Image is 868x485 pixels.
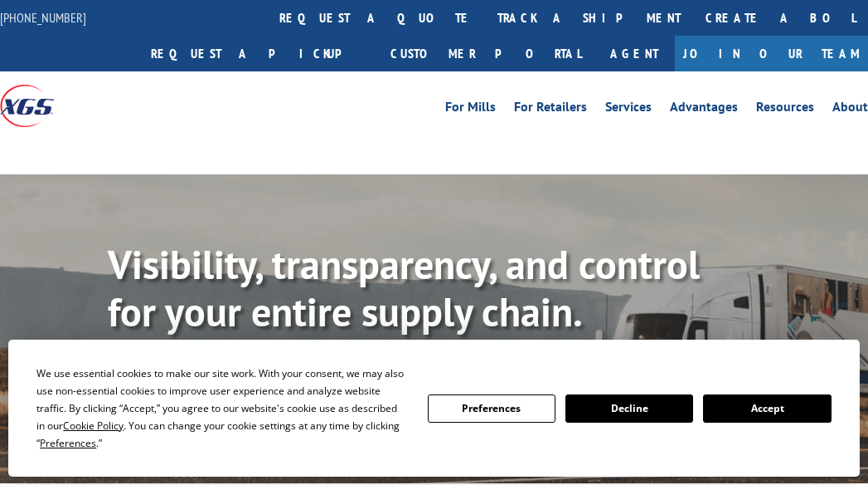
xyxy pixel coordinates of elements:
[445,100,496,119] a: For Mills
[40,436,96,450] span: Preferences
[428,394,555,423] button: Preferences
[514,100,587,119] a: For Retailers
[108,238,700,338] b: Visibility, transparency, and control for your entire supply chain.
[675,36,868,71] a: Join Our Team
[594,36,675,71] a: Agent
[832,100,868,119] a: About
[138,36,378,71] a: Request a pickup
[36,365,407,452] div: We use essential cookies to make our site work. With your consent, we may also use non-essential ...
[8,340,860,477] div: Cookie Consent Prompt
[605,100,652,119] a: Services
[378,36,594,71] a: Customer Portal
[670,100,738,119] a: Advantages
[703,394,831,423] button: Accept
[63,419,124,433] span: Cookie Policy
[756,100,814,119] a: Resources
[565,394,693,423] button: Decline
